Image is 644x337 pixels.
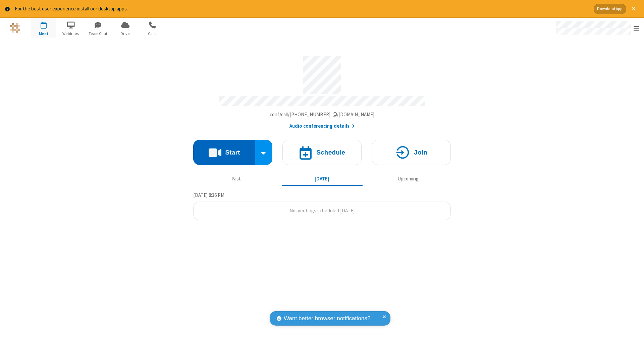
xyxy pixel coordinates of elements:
span: Meet [31,31,56,37]
div: Start conference options [255,140,273,165]
img: QA Selenium DO NOT DELETE OR CHANGE [10,23,20,33]
section: Today's Meetings [193,191,451,220]
button: Audio conferencing details [289,122,355,130]
span: Drive [113,31,138,37]
button: Copy my meeting room linkCopy my meeting room link [270,111,375,119]
span: Webinars [58,31,84,37]
button: [DATE] [282,173,363,185]
span: Calls [140,31,165,37]
span: Team Chat [86,31,111,37]
button: Download App [594,4,626,14]
h4: Start [225,149,240,156]
span: Copy my meeting room link [270,111,375,118]
div: Open menu [549,18,644,38]
button: Close alert [629,4,639,14]
button: Upcoming [368,173,448,185]
h4: Join [414,149,427,156]
span: Want better browser notifications? [284,314,370,323]
button: Start [193,140,255,165]
div: For the best user experience install our desktop apps. [15,5,589,13]
span: No meetings scheduled [DATE] [289,207,355,214]
button: Join [372,140,451,165]
button: Logo [2,18,28,38]
span: [DATE] 8:36 PM [193,192,224,198]
button: Past [196,173,277,185]
button: Schedule [282,140,362,165]
h4: Schedule [316,149,345,156]
section: Account details [193,51,451,130]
